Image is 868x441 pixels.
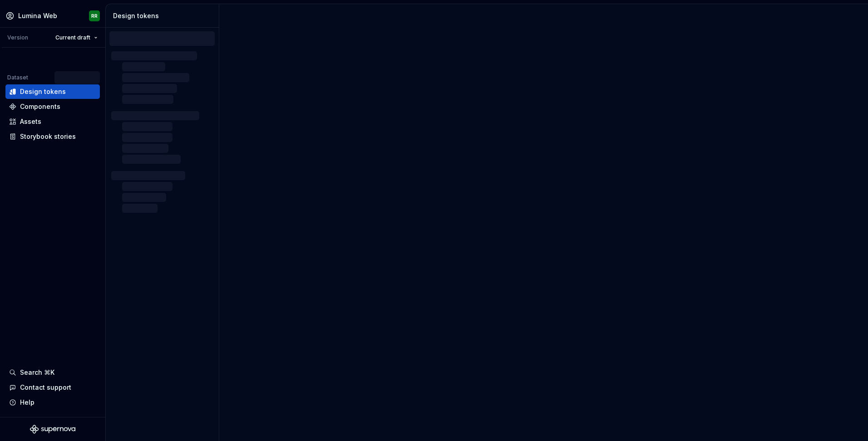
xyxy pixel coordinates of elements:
[2,6,104,25] button: Lumina WebRR
[7,34,28,41] div: Version
[7,74,28,81] div: Dataset
[20,383,71,392] div: Contact support
[20,368,54,377] div: Search ⌘K
[5,129,100,144] a: Storybook stories
[5,99,100,114] a: Components
[5,84,100,99] a: Design tokens
[5,380,100,395] button: Contact support
[51,31,102,44] button: Current draft
[18,11,57,20] div: Lumina Web
[113,11,215,20] div: Design tokens
[20,132,76,141] div: Storybook stories
[5,114,100,129] a: Assets
[30,425,75,434] svg: Supernova Logo
[20,398,35,407] div: Help
[5,365,100,380] button: Search ⌘K
[20,102,60,111] div: Components
[20,117,41,126] div: Assets
[20,87,66,96] div: Design tokens
[91,12,98,20] div: RR
[5,395,100,410] button: Help
[55,34,90,41] span: Current draft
